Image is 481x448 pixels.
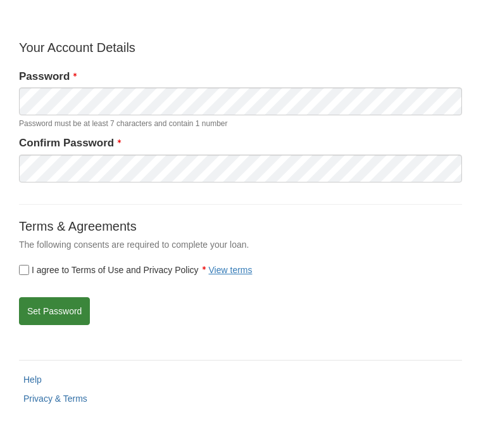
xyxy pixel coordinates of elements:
p: Terms & Agreements [19,217,462,235]
a: Help [23,374,42,385]
input: I agree to Terms of Use and Privacy PolicyView terms [19,265,29,275]
span: Password must be at least 7 characters and contain 1 number [19,118,462,129]
label: Confirm Password [19,136,121,151]
label: Password [19,69,77,84]
button: Set Password [19,297,90,325]
a: Privacy & Terms [23,394,87,404]
a: View terms [209,265,253,275]
label: I agree to Terms of Use and Privacy Policy [19,264,253,276]
p: Your Account Details [19,39,462,56]
p: The following consents are required to complete your loan. [19,238,462,251]
input: Verify Password [19,155,462,182]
